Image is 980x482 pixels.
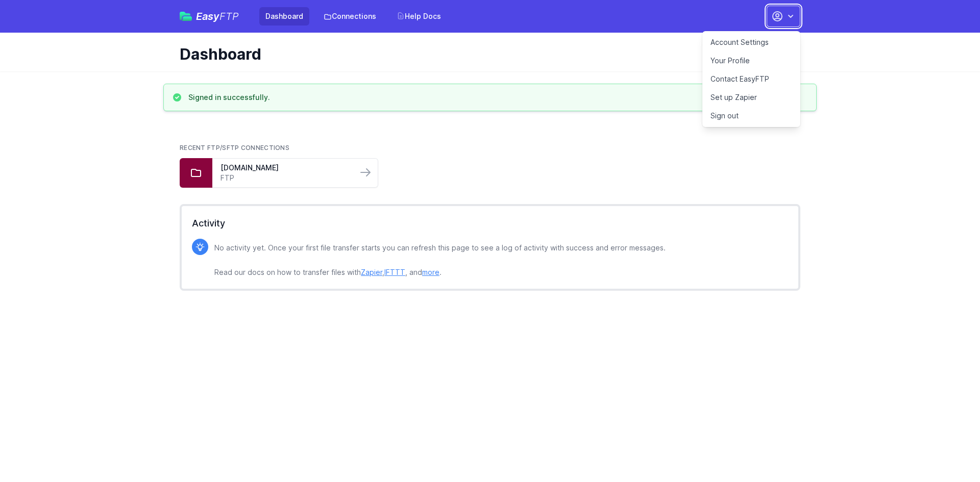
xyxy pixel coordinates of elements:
a: IFTTT [384,268,405,276]
h3: Signed in successfully. [188,92,270,103]
a: Account Settings [702,33,800,52]
a: FTP [220,173,349,183]
a: Dashboard [259,7,309,26]
img: easyftp_logo.png [180,12,192,21]
h2: Activity [192,216,788,231]
a: EasyFTP [180,11,239,21]
a: Sign out [702,107,800,125]
a: [DOMAIN_NAME] [220,163,349,173]
a: Your Profile [702,52,800,70]
span: FTP [219,10,239,22]
iframe: Drift Widget Chat Controller [929,431,968,470]
a: Zapier [361,268,382,276]
span: Easy [196,11,239,21]
a: Help Docs [390,7,447,26]
a: more [422,268,439,276]
a: Connections [317,7,382,26]
a: Contact EasyFTP [702,70,800,88]
a: Set up Zapier [702,88,800,107]
h1: Dashboard [180,45,792,63]
h2: Recent FTP/SFTP Connections [180,144,800,152]
p: No activity yet. Once your first file transfer starts you can refresh this page to see a log of a... [214,242,666,278]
